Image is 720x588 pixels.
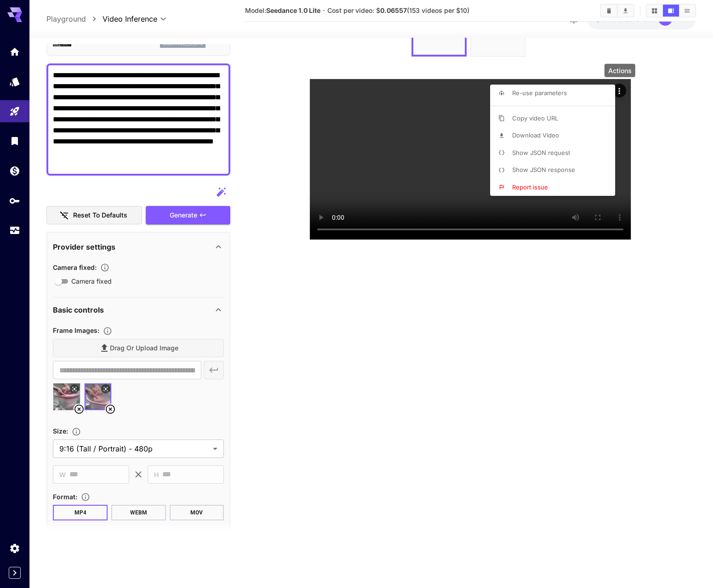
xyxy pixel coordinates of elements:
span: Re-use parameters [512,89,567,97]
span: Copy video URL [512,114,558,122]
span: Show JSON request [512,149,570,156]
div: Actions [605,64,635,77]
span: Download Video [512,131,559,139]
span: Show JSON response [512,166,575,173]
span: Report issue [512,183,548,191]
